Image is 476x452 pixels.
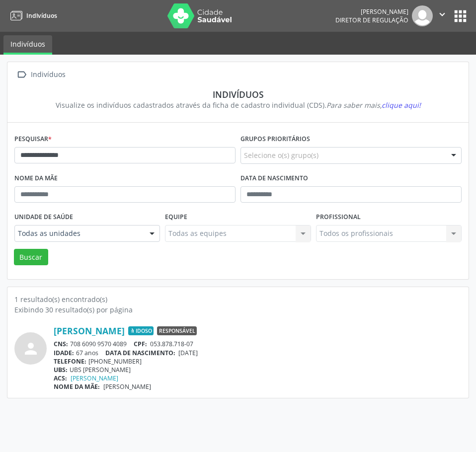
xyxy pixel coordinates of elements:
label: Equipe [165,210,187,225]
a: [PERSON_NAME] [71,374,118,382]
button: Buscar [14,249,48,266]
div: Visualize os indivíduos cadastrados através da ficha de cadastro individual (CDS). [21,100,455,110]
a: Indivíduos [7,7,57,24]
label: Data de nascimento [240,171,308,186]
div: 67 anos [54,349,462,357]
span: Responsável [157,326,197,335]
span: Todas as unidades [18,228,140,238]
label: Profissional [316,210,361,225]
a: Indivíduos [3,35,52,55]
span: [PERSON_NAME] [103,382,151,391]
label: Pesquisar [14,132,52,147]
div: Indivíduos [21,89,455,100]
div: 1 resultado(s) encontrado(s) [14,294,462,304]
button: apps [452,7,469,25]
span: IDADE: [54,349,74,357]
span: Indivíduos [26,11,57,20]
i:  [437,9,448,20]
span: Diretor de regulação [335,16,408,24]
div: Indivíduos [29,68,67,82]
button:  [433,5,452,26]
a: [PERSON_NAME] [54,325,125,336]
span: [DATE] [178,349,198,357]
i: Para saber mais, [326,100,421,110]
span: ACS: [54,374,67,382]
div: Exibindo 30 resultado(s) por página [14,304,462,315]
label: Nome da mãe [14,171,58,186]
img: img [412,5,433,26]
span: 053.878.718-07 [150,340,193,348]
span: CNS: [54,340,68,348]
div: [PERSON_NAME] [335,7,408,16]
label: Grupos prioritários [240,132,310,147]
span: UBS: [54,366,68,374]
span: TELEFONE: [54,357,86,366]
a:  Indivíduos [14,68,67,82]
div: 708 6090 9570 4089 [54,340,462,348]
span: Selecione o(s) grupo(s) [244,150,318,160]
label: Unidade de saúde [14,210,73,225]
span: DATA DE NASCIMENTO: [105,349,175,357]
i:  [14,68,29,82]
div: [PHONE_NUMBER] [54,357,462,366]
span: clique aqui! [382,100,421,110]
i: person [22,340,40,358]
div: UBS [PERSON_NAME] [54,366,462,374]
span: Idoso [128,326,154,335]
span: NOME DA MÃE: [54,382,100,391]
span: CPF: [134,340,147,348]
